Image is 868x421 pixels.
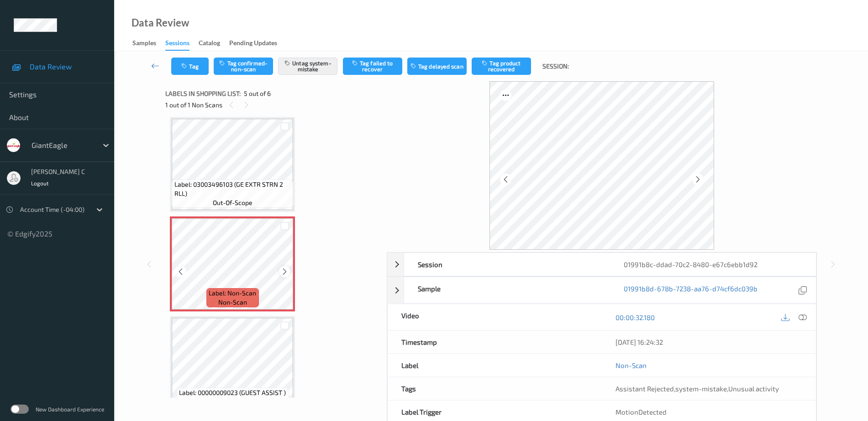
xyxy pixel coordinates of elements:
button: Tag product recovered [472,58,531,75]
div: Video [388,304,602,330]
a: Sessions [165,37,199,51]
span: 5 out of 6 [244,89,271,98]
span: system-mistake [675,384,727,393]
button: Tag delayed scan [407,58,467,75]
button: Tag failed to recover [343,58,402,75]
div: 01991b8c-ddad-70c2-8480-e67c6ebb1d92 [610,253,816,276]
div: Data Review [132,18,189,27]
div: Label [388,354,602,377]
div: Sample01991b8d-678b-7238-aa76-d74cf6dc039b [387,277,816,304]
button: Tag [171,58,209,75]
a: 01991b8d-678b-7238-aa76-d74cf6dc039b [624,284,758,296]
span: out-of-scope [213,198,253,207]
div: Session [404,253,610,276]
span: Label: Non-Scan [209,289,256,298]
div: Sessions [165,38,189,51]
div: 1 out of 1 Non Scans [165,99,380,111]
a: Non-Scan [615,361,647,370]
a: Samples [132,37,165,50]
button: Tag confirmed-non-scan [214,58,273,75]
span: Label: 00000009023 (GUEST ASSIST ) [179,388,286,397]
a: Pending Updates [229,37,286,50]
div: Tags [388,377,602,400]
a: Catalog [199,37,229,50]
div: Pending Updates [229,38,277,50]
a: 00:00:32.180 [615,313,655,322]
span: Label: 03003496103 (GE EXTR STRN 2 RLL) [174,180,291,198]
span: Unusual activity [728,384,779,393]
span: Assistant Rejected [615,384,674,393]
div: Timestamp [388,331,602,353]
div: Catalog [199,38,220,50]
span: Session: [542,62,569,71]
span: non-scan [218,298,247,307]
div: [DATE] 16:24:32 [615,337,802,347]
span: , , [615,384,779,393]
span: Labels in shopping list: [165,89,241,98]
span: out-of-scope [213,397,253,406]
button: Untag system-mistake [278,58,337,75]
div: Samples [132,38,156,50]
div: Sample [404,277,610,303]
div: Session01991b8c-ddad-70c2-8480-e67c6ebb1d92 [387,253,816,276]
